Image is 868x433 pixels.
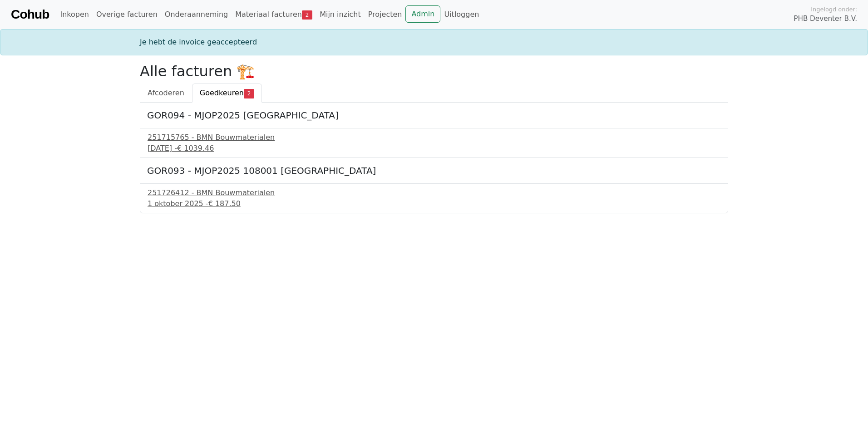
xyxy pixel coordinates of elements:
[147,110,721,121] h5: GOR094 - MJOP2025 [GEOGRAPHIC_DATA]
[200,89,244,97] span: Goedkeuren
[302,10,312,20] span: 2
[134,37,734,48] div: Je hebt de invoice geaccepteerd
[148,89,184,97] span: Afcoderen
[365,5,406,24] a: Projecten
[440,5,483,24] a: Uitloggen
[811,5,857,14] span: Ingelogd onder:
[148,187,720,198] div: 251726412 - BMN Bouwmaterialen
[148,132,720,154] a: 251715765 - BMN Bouwmaterialen[DATE] -€ 1039.46
[148,132,720,143] div: 251715765 - BMN Bouwmaterialen
[11,4,49,25] a: Cohub
[192,84,262,103] a: Goedkeuren2
[147,165,721,176] h5: GOR093 - MJOP2025 108001 [GEOGRAPHIC_DATA]
[148,143,720,154] div: [DATE] -
[244,89,254,98] span: 2
[148,187,720,209] a: 251726412 - BMN Bouwmaterialen1 oktober 2025 -€ 187.50
[148,198,720,209] div: 1 oktober 2025 -
[405,5,440,23] a: Admin
[140,84,192,103] a: Afcoderen
[177,144,214,153] span: € 1039.46
[794,14,857,24] span: PHB Deventer B.V.
[316,5,365,24] a: Mijn inzicht
[56,5,92,24] a: Inkopen
[140,63,728,80] h2: Alle facturen 🏗️
[93,5,161,24] a: Overige facturen
[161,5,232,24] a: Onderaanneming
[232,5,316,24] a: Materiaal facturen2
[208,199,241,208] span: € 187.50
